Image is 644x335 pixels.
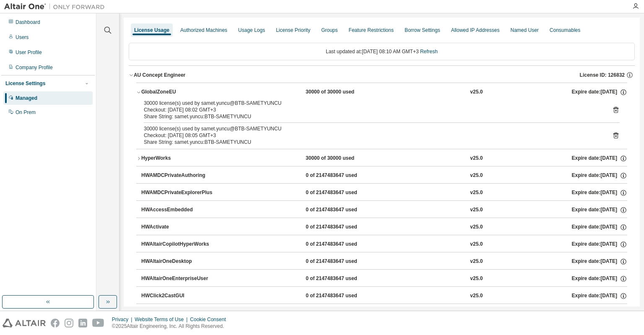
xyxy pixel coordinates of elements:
div: Expire date: [DATE] [572,275,627,283]
div: Expire date: [DATE] [572,155,627,162]
div: HWAltairOneEnterpriseUser [141,275,217,283]
div: License Usage [134,27,169,34]
div: Borrow Settings [405,27,440,34]
div: Expire date: [DATE] [572,241,627,248]
div: Usage Logs [238,27,265,34]
div: Expire date: [DATE] [572,292,627,300]
div: Privacy [112,316,135,323]
div: 0 of 2147483647 used [306,172,381,179]
div: Expire date: [DATE] [572,88,627,96]
div: 0 of 2147483647 used [306,206,381,214]
div: 0 of 2147483647 used [306,292,381,300]
div: AU Concept Engineer [134,72,185,78]
img: facebook.svg [51,319,60,327]
div: License Settings [5,80,45,87]
div: Expire date: [DATE] [572,172,627,179]
div: Dashboard [16,19,40,26]
div: v25.0 [470,292,483,300]
div: Allowed IP Addresses [451,27,500,34]
div: License Priority [276,27,310,34]
div: 0 of 2147483647 used [306,189,381,197]
div: GlobalZoneEU [141,88,217,96]
div: Share String: samet.yuncu:BTB-SAMETYUNCU [144,139,600,145]
button: HWActivate0 of 2147483647 usedv25.0Expire date:[DATE] [141,218,627,236]
div: On Prem [16,109,36,116]
div: v25.0 [470,189,483,197]
div: Feature Restrictions [349,27,394,34]
div: 30000 of 30000 used [306,155,381,162]
div: v25.0 [470,206,483,214]
img: linkedin.svg [78,319,87,327]
div: Website Terms of Use [135,316,190,323]
div: v25.0 [470,223,483,231]
div: Expire date: [DATE] [572,189,627,197]
div: Named User [510,27,538,34]
div: Managed [16,95,37,101]
img: instagram.svg [65,319,73,327]
div: Checkout: [DATE] 08:05 GMT+3 [144,132,600,139]
img: altair_logo.svg [3,319,46,327]
div: Groups [321,27,338,34]
div: HWAltairCopilotHyperWorks [141,241,217,248]
div: 30000 license(s) used by samet.yuncu@BTB-SAMETYUNCU [144,125,600,132]
span: License ID: 126832 [580,72,625,78]
div: v25.0 [470,241,483,248]
div: HWAMDCPrivateExplorerPlus [141,189,217,197]
p: © 2025 Altair Engineering, Inc. All Rights Reserved. [112,323,231,330]
div: Expire date: [DATE] [572,258,627,265]
div: Share String: samet.yuncu:BTB-SAMETYUNCU [144,113,600,120]
div: HyperWorks [141,155,217,162]
img: youtube.svg [92,319,104,327]
div: 0 of 2147483647 used [306,258,381,265]
div: v25.0 [470,172,483,179]
button: HWAltairOneDesktop0 of 2147483647 usedv25.0Expire date:[DATE] [141,252,627,271]
div: v25.0 [470,88,483,96]
div: v25.0 [470,155,483,162]
div: Company Profile [16,64,53,71]
div: Checkout: [DATE] 08:02 GMT+3 [144,106,600,113]
button: HWAltairOneEnterpriseUser0 of 2147483647 usedv25.0Expire date:[DATE] [141,270,627,288]
div: 0 of 2147483647 used [306,275,381,283]
div: Expire date: [DATE] [572,206,627,214]
div: v25.0 [470,258,483,265]
div: v25.0 [470,275,483,283]
button: HWAMDCPrivateExplorerPlus0 of 2147483647 usedv25.0Expire date:[DATE] [141,184,627,202]
button: HWAMDCPrivateAuthoring0 of 2147483647 usedv25.0Expire date:[DATE] [141,166,627,185]
div: HWActivate [141,223,217,231]
button: HWClick2CastSolver0 of 2147483647 usedv25.0Expire date:[DATE] [141,304,627,322]
div: HWAMDCPrivateAuthoring [141,172,217,179]
div: User Profile [16,49,42,56]
button: HyperWorks30000 of 30000 usedv25.0Expire date:[DATE] [136,149,627,168]
div: Consumables [550,27,580,34]
button: HWAltairCopilotHyperWorks0 of 2147483647 usedv25.0Expire date:[DATE] [141,235,627,254]
div: 30000 license(s) used by samet.yuncu@BTB-SAMETYUNCU [144,100,600,106]
div: Cookie Consent [190,316,231,323]
div: Last updated at: [DATE] 08:10 AM GMT+3 [129,43,635,60]
a: Refresh [420,49,438,55]
button: AU Concept EngineerLicense ID: 126832 [129,66,635,84]
div: HWAltairOneDesktop [141,258,217,265]
div: Authorized Machines [180,27,227,34]
div: Expire date: [DATE] [572,223,627,231]
div: HWClick2CastGUI [141,292,217,300]
div: 30000 of 30000 used [306,88,381,96]
div: HWAccessEmbedded [141,206,217,214]
button: HWAccessEmbedded0 of 2147483647 usedv25.0Expire date:[DATE] [141,201,627,219]
div: 0 of 2147483647 used [306,241,381,248]
img: Altair One [4,3,109,11]
div: 0 of 2147483647 used [306,223,381,231]
button: GlobalZoneEU30000 of 30000 usedv25.0Expire date:[DATE] [136,83,627,101]
div: Users [16,34,29,41]
button: HWClick2CastGUI0 of 2147483647 usedv25.0Expire date:[DATE] [141,287,627,305]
